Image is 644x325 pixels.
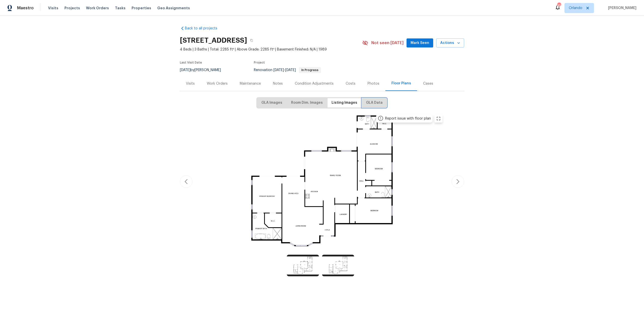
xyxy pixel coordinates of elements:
[273,81,283,86] div: Notes
[423,81,433,86] div: Cases
[287,255,319,276] img: https://cabinet-assets.s3.amazonaws.com/production/storage/bbc3318a-0b50-40cf-86c2-7aa99632f951.p...
[254,68,321,72] span: Renovation
[247,36,256,45] button: Copy Address
[346,81,355,86] div: Costs
[180,26,228,31] a: Back to all projects
[371,40,404,45] span: Not seen [DATE]
[180,67,227,73] div: by [PERSON_NAME]
[569,6,582,11] span: Orlando
[391,81,411,86] div: Floor Plans
[180,68,190,72] span: [DATE]
[411,40,429,46] span: Mark Seen
[273,68,284,72] span: [DATE]
[332,100,357,106] span: Listing Images
[180,38,247,43] h2: [STREET_ADDRESS]
[295,81,334,86] div: Condition Adjustments
[362,98,387,107] button: GLA Data
[257,98,286,107] button: GLA Images
[285,68,296,72] span: [DATE]
[407,38,433,48] button: Mark Seen
[606,6,636,11] span: [PERSON_NAME]
[328,98,361,107] button: Listing Images
[299,69,320,72] span: In Progress
[254,61,265,64] span: Project
[440,40,460,46] span: Actions
[180,61,202,64] span: Last Visit Date
[366,100,383,106] span: GLA Data
[240,81,261,86] div: Maintenance
[132,6,151,11] span: Properties
[434,115,442,123] button: zoom in
[261,100,282,106] span: GLA Images
[115,6,126,10] span: Tasks
[287,98,327,107] button: Room Dim. Images
[368,81,379,86] div: Photos
[180,47,362,52] span: 4 Beds | 3 Baths | Total: 2285 ft² | Above Grade: 2285 ft² | Basement Finished: N/A | 1989
[557,3,561,8] div: 45
[436,38,464,48] button: Actions
[64,6,80,11] span: Projects
[385,116,431,121] div: Report issue with floor plan
[198,112,446,250] img: floor plan rendering
[17,6,34,11] span: Maestro
[48,6,58,11] span: Visits
[86,6,109,11] span: Work Orders
[273,68,296,72] span: -
[291,100,323,106] span: Room Dim. Images
[157,6,190,11] span: Geo Assignments
[322,255,354,276] img: https://cabinet-assets.s3.amazonaws.com/production/storage/570192f8-9a07-451c-9e48-797585fff6e4.p...
[207,81,228,86] div: Work Orders
[186,81,195,86] div: Visits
